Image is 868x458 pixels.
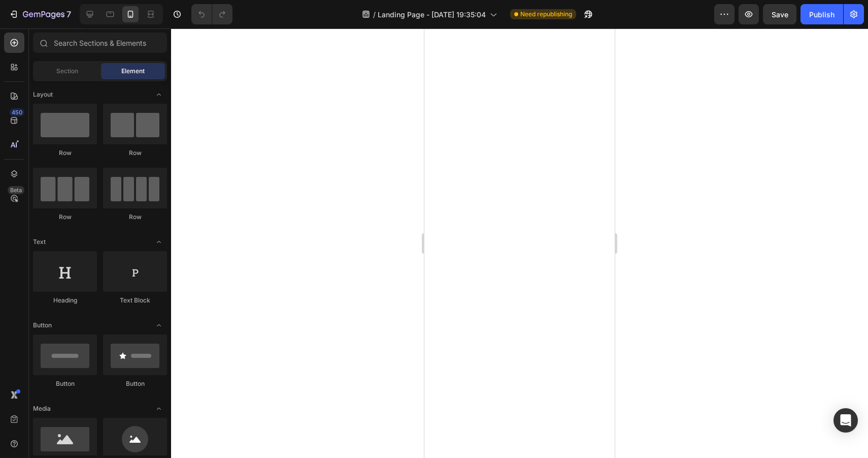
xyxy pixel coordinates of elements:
[151,317,167,333] span: Toggle open
[33,33,167,53] input: Search Sections & Elements
[763,4,796,24] button: Save
[33,237,46,247] span: Text
[33,379,97,388] div: Button
[191,4,232,24] div: Undo/Redo
[800,4,843,24] button: Publish
[424,28,615,458] iframe: Design area
[151,234,167,250] span: Toggle open
[103,212,167,222] div: Row
[33,212,97,222] div: Row
[33,404,51,413] span: Media
[151,401,167,417] span: Toggle open
[4,4,76,24] button: 7
[833,408,858,433] div: Open Intercom Messenger
[378,9,486,20] span: Landing Page - [DATE] 19:35:04
[33,296,97,305] div: Heading
[33,321,52,330] span: Button
[33,148,97,158] div: Row
[33,90,53,99] span: Layout
[103,379,167,388] div: Button
[103,296,167,305] div: Text Block
[66,8,71,20] p: 7
[10,108,24,116] div: 450
[151,86,167,103] span: Toggle open
[809,9,834,20] div: Publish
[56,67,78,76] span: Section
[772,10,788,19] span: Save
[103,148,167,158] div: Row
[121,67,145,76] span: Element
[520,10,572,19] span: Need republishing
[8,186,24,194] div: Beta
[373,9,376,20] span: /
